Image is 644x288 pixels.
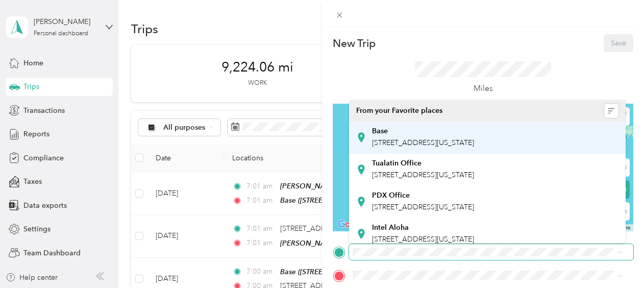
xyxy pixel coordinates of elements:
[372,138,474,147] span: [STREET_ADDRESS][US_STATE]
[372,203,474,211] span: [STREET_ADDRESS][US_STATE]
[474,82,493,95] p: Miles
[372,171,474,179] span: [STREET_ADDRESS][US_STATE]
[372,235,474,244] span: [STREET_ADDRESS][US_STATE]
[587,231,644,288] iframe: Everlance-gr Chat Button Frame
[372,191,410,200] strong: PDX Office
[335,218,369,231] a: Open this area in Google Maps (opens a new window)
[372,127,388,136] strong: Base
[335,218,369,231] img: Google
[333,36,376,51] p: New Trip
[372,159,422,168] strong: Tualatin Office
[356,106,442,115] span: From your Favorite places
[372,223,409,232] strong: Intel Aloha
